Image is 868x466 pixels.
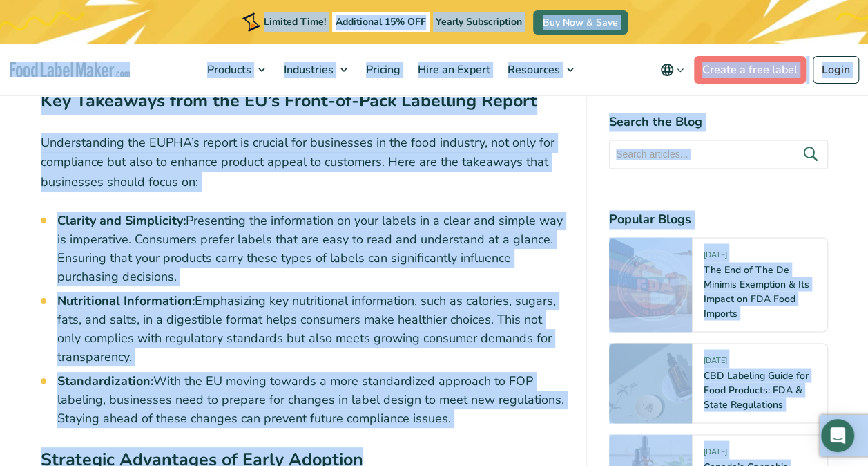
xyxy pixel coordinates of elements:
a: CBD Labeling Guide for Food Products: FDA & State Regulations [704,369,809,411]
a: Pricing [358,44,406,95]
span: [DATE] [704,250,727,265]
a: Products [199,44,272,95]
h4: Search the Blog [609,113,828,132]
span: Hire an Expert [414,62,492,77]
span: Pricing [362,62,402,77]
li: Emphasizing key nutritional information, such as calories, sugars, fats, and salts, in a digestib... [57,292,564,366]
a: Industries [276,44,354,95]
a: Buy Now & Save [533,10,628,35]
strong: Nutritional Information: [57,292,195,309]
h4: Popular Blogs [609,211,828,230]
span: Additional 15% OFF [332,12,430,32]
input: Search articles... [609,140,828,169]
a: Resources [499,44,581,95]
strong: Clarity and Simplicity: [57,212,186,229]
span: Products [203,62,253,77]
span: Industries [280,62,335,77]
li: With the EU moving towards a more standardized approach to FOP labeling, businesses need to prepa... [57,372,564,428]
div: Open Intercom Messenger [821,419,854,452]
a: The End of The De Minimis Exemption & Its Impact on FDA Food Imports [704,263,809,320]
a: Create a free label [694,56,806,84]
span: Resources [503,62,561,77]
p: Understanding the EUPHA’s report is crucial for businesses in the food industry, not only for com... [41,133,564,192]
li: Presenting the information on your labels in a clear and simple way is imperative. Consumers pref... [57,212,564,286]
a: Login [813,56,859,84]
span: Yearly Subscription [436,15,522,28]
a: Hire an Expert [409,44,496,95]
strong: Standardization: [57,373,153,389]
span: [DATE] [704,355,727,371]
span: Limited Time! [264,15,326,28]
span: [DATE] [704,447,727,463]
strong: Key Takeaways from the EU’s Front-of-Pack Labelling Report [41,89,537,113]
